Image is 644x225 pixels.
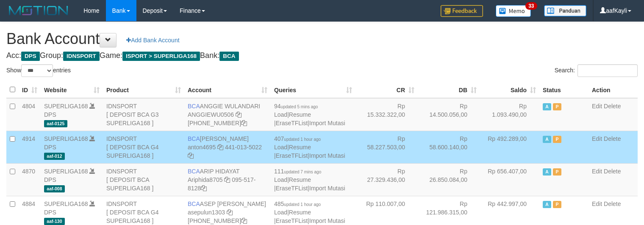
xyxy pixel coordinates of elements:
td: Rp 14.500.056,00 [418,98,480,131]
td: Rp 58.227.503,00 [355,131,418,163]
a: Import Mutasi [309,120,345,126]
td: DPS [41,163,103,196]
th: Action [588,82,638,98]
td: 4870 [19,163,41,196]
a: SUPERLIGA168 [44,135,88,142]
a: SUPERLIGA168 [44,200,88,207]
a: Load [274,111,287,118]
a: Load [274,176,287,183]
a: Import Mutasi [309,152,345,159]
span: | | | [274,200,345,224]
span: Active [543,168,551,176]
td: DPS [41,131,103,163]
a: Edit [592,168,602,175]
span: aaf-012 [44,153,65,160]
span: aaf-008 [44,185,65,192]
a: SUPERLIGA168 [44,103,88,110]
a: Resume [289,144,311,151]
a: Copy 0955178128 to clipboard [201,185,207,192]
a: Import Mutasi [309,185,345,192]
td: Rp 15.332.322,00 [355,98,418,131]
span: BCA [188,135,200,142]
td: Rp 58.600.140,00 [418,131,480,163]
span: | | | [274,103,345,126]
th: Status [539,82,588,98]
span: | | | [274,135,345,159]
span: Paused [553,136,561,143]
a: Delete [604,200,621,207]
td: 4804 [19,98,41,131]
th: DB: activate to sort column ascending [418,82,480,98]
td: Rp 656.407,00 [480,163,539,196]
a: Copy Ariphida8705 to clipboard [224,176,230,183]
a: Resume [289,111,311,118]
a: Copy ANGGIEWU0506 to clipboard [236,111,241,118]
img: Button%20Memo.svg [496,5,531,17]
a: ANGGIEWU0506 [188,111,234,118]
td: 4914 [19,131,41,163]
th: Queries: activate to sort column ascending [271,82,355,98]
span: 33 [525,2,537,10]
span: updated 1 hour ago [284,202,321,207]
label: Search: [555,64,638,77]
a: Delete [604,103,621,110]
a: Delete [604,135,621,142]
h4: Acc: Group: Game: Bank: [6,52,638,60]
span: IDNSPORT [63,52,100,61]
a: Copy 4062213373 to clipboard [241,120,247,126]
span: DPS [21,52,40,61]
a: Resume [289,176,311,183]
span: Paused [553,201,561,208]
td: IDNSPORT [ DEPOSIT BCA SUPERLIGA168 ] [103,163,184,196]
span: | | | [274,168,345,192]
th: Saldo: activate to sort column ascending [480,82,539,98]
th: Product: activate to sort column ascending [103,82,184,98]
a: EraseTFList [276,217,308,224]
a: Edit [592,103,602,110]
span: Active [543,136,551,143]
td: ANGGIE WULANDARI [PHONE_NUMBER] [184,98,271,131]
a: Ariphida8705 [188,176,223,183]
span: BCA [188,103,200,110]
a: asepulun1303 [188,209,225,216]
img: panduan.png [544,5,586,16]
td: Rp 26.850.084,00 [418,163,480,196]
input: Search: [577,64,638,77]
span: 407 [274,135,321,142]
label: Show entries [6,64,71,77]
span: updated 7 mins ago [284,170,321,174]
td: [PERSON_NAME] 441-013-5022 [184,131,271,163]
span: Active [543,201,551,208]
td: Rp 27.329.436,00 [355,163,418,196]
th: ID: activate to sort column ascending [19,82,41,98]
span: updated 1 hour ago [284,137,321,142]
td: ARIP HIDAYAT 095-517-8128 [184,163,271,196]
th: Account: activate to sort column ascending [184,82,271,98]
span: Paused [553,168,561,176]
span: Paused [553,103,561,110]
td: Rp 1.093.490,00 [480,98,539,131]
span: BCA [188,168,200,175]
span: aaf-130 [44,218,65,225]
a: Edit [592,200,602,207]
span: updated 5 mins ago [281,104,318,109]
h1: Bank Account [6,30,638,47]
a: Import Mutasi [309,217,345,224]
span: 111 [274,168,321,175]
a: EraseTFList [276,120,308,126]
a: anton4695 [188,144,216,151]
a: Resume [289,209,311,216]
td: IDNSPORT [ DEPOSIT BCA G3 SUPERLIGA168 ] [103,98,184,131]
a: Edit [592,135,602,142]
a: Copy asepulun1303 to clipboard [227,209,233,216]
span: BCA [188,200,200,207]
a: Load [274,209,287,216]
img: Feedback.jpg [441,5,483,17]
span: aaf-0125 [44,120,67,127]
span: 94 [274,103,318,110]
a: EraseTFList [276,152,308,159]
a: Copy 4062281875 to clipboard [241,217,247,224]
a: EraseTFList [276,185,308,192]
th: Website: activate to sort column ascending [41,82,103,98]
select: Showentries [21,64,53,77]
